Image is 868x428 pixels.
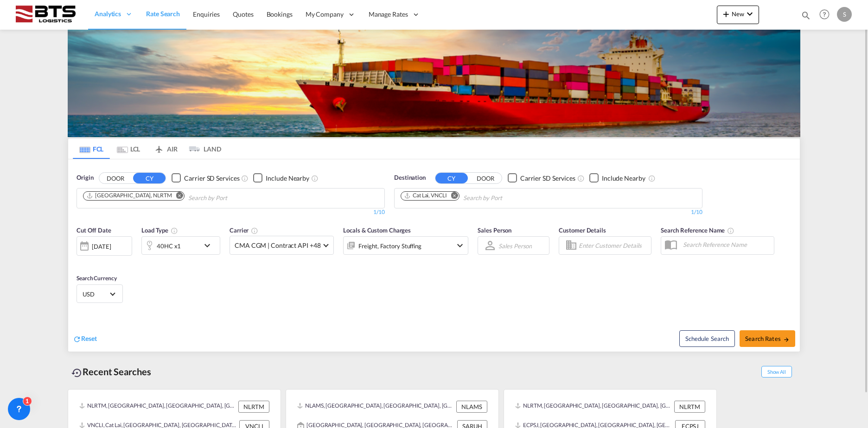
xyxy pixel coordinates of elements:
[520,174,575,183] div: Carrier SD Services
[837,7,852,22] div: S
[559,227,606,234] span: Customer Details
[817,6,832,22] span: Help
[83,290,108,298] span: USD
[77,236,132,256] div: [DATE]
[147,138,184,159] md-tab-item: AIR
[399,189,555,206] md-chips-wrap: Chips container. Use arrow keys to select chips.
[193,10,220,18] span: Enquiries
[77,173,93,183] span: Origin
[579,239,648,252] input: Enter Customer Details
[184,138,221,159] md-tab-item: LAND
[95,9,121,19] span: Analytics
[146,10,180,18] span: Rate Search
[99,173,132,183] button: DOOR
[445,192,459,201] button: Remove
[469,173,502,183] button: DOOR
[73,335,81,343] md-icon: icon-refresh
[77,275,117,282] span: Search Currency
[721,8,732,19] md-icon: icon-plus 400-fg
[233,10,253,18] span: Quotes
[801,10,811,20] md-icon: icon-magnify
[82,189,280,206] md-chips-wrap: Chips container. Use arrow keys to select chips.
[311,175,319,182] md-icon: Unchecked: Ignores neighbouring ports when fetching rates.Checked : Includes neighbouring ports w...
[648,175,656,182] md-icon: Unchecked: Ignores neighbouring ports when fetching rates.Checked : Includes neighbouring ports w...
[157,239,181,252] div: 40HC x1
[92,242,111,251] div: [DATE]
[674,401,705,413] div: NLRTM
[73,138,221,159] md-pagination-wrapper: Use the left and right arrow keys to navigate between tabs
[369,10,408,19] span: Manage Rates
[456,401,487,413] div: NLAMS
[498,239,533,252] md-select: Sales Person
[86,192,174,200] div: Press delete to remove this chip.
[153,144,165,151] md-icon: icon-airplane
[141,227,178,234] span: Load Type
[602,174,645,183] div: Include Nearby
[761,366,792,378] span: Show All
[184,174,239,183] div: Carrier SD Services
[14,4,77,25] img: cdcc71d0be7811ed9adfbf939d2aa0e8.png
[82,287,118,301] md-select: Select Currency: $ USDUnited States Dollar
[68,159,800,352] div: OriginDOOR CY Checkbox No InkUnchecked: Search for CY (Container Yard) services for all selected ...
[454,240,466,251] md-icon: icon-chevron-down
[188,191,276,206] input: Chips input.
[77,227,111,234] span: Cut Off Date
[110,138,147,159] md-tab-item: LCL
[343,236,468,255] div: Freight Factory Stuffingicon-chevron-down
[679,330,735,347] button: Note: By default Schedule search will only considerorigin ports, destination ports and cut off da...
[230,227,258,234] span: Carrier
[508,173,575,183] md-checkbox: Checkbox No Ink
[721,10,755,18] span: New
[77,255,83,267] md-datepicker: Select
[81,334,97,342] span: Reset
[172,173,239,183] md-checkbox: Checkbox No Ink
[717,6,759,24] button: icon-plus 400-fgNewicon-chevron-down
[404,192,449,200] div: Press delete to remove this chip.
[744,8,755,19] md-icon: icon-chevron-down
[241,175,249,182] md-icon: Unchecked: Search for CY (Container Yard) services for all selected carriers.Checked : Search for...
[589,173,645,183] md-checkbox: Checkbox No Ink
[86,192,172,200] div: Rotterdam, NLRTM
[661,227,734,234] span: Search Reference Name
[435,173,468,183] button: CY
[266,174,309,183] div: Include Nearby
[394,208,702,216] div: 1/10
[73,138,110,159] md-tab-item: FCL
[68,361,155,382] div: Recent Searches
[73,334,97,344] div: icon-refreshReset
[171,227,178,234] md-icon: icon-information-outline
[170,192,184,201] button: Remove
[463,191,551,206] input: Chips input.
[253,173,309,183] md-checkbox: Checkbox No Ink
[306,10,344,19] span: My Company
[740,330,795,347] button: Search Ratesicon-arrow-right
[238,401,269,413] div: NLRTM
[404,192,447,200] div: Cat Lai, VNCLI
[202,240,217,251] md-icon: icon-chevron-down
[678,238,774,252] input: Search Reference Name
[133,173,166,183] button: CY
[394,173,426,183] span: Destination
[68,30,800,137] img: LCL+%26+FCL+BACKGROUND.png
[77,208,385,216] div: 1/10
[297,401,454,413] div: NLAMS, Amsterdam, Netherlands, Western Europe, Europe
[783,336,790,343] md-icon: icon-arrow-right
[727,227,734,234] md-icon: Your search will be saved by the below given name
[79,401,236,413] div: NLRTM, Rotterdam, Netherlands, Western Europe, Europe
[745,335,790,342] span: Search Rates
[358,239,421,252] div: Freight Factory Stuffing
[801,10,811,24] div: icon-magnify
[267,10,293,18] span: Bookings
[235,241,320,250] span: CMA CGM | Contract API +48
[817,6,837,23] div: Help
[515,401,672,413] div: NLRTM, Rotterdam, Netherlands, Western Europe, Europe
[141,236,220,255] div: 40HC x1icon-chevron-down
[71,367,83,378] md-icon: icon-backup-restore
[343,227,411,234] span: Locals & Custom Charges
[577,175,585,182] md-icon: Unchecked: Search for CY (Container Yard) services for all selected carriers.Checked : Search for...
[478,227,511,234] span: Sales Person
[251,227,258,234] md-icon: The selected Trucker/Carrierwill be displayed in the rate results If the rates are from another f...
